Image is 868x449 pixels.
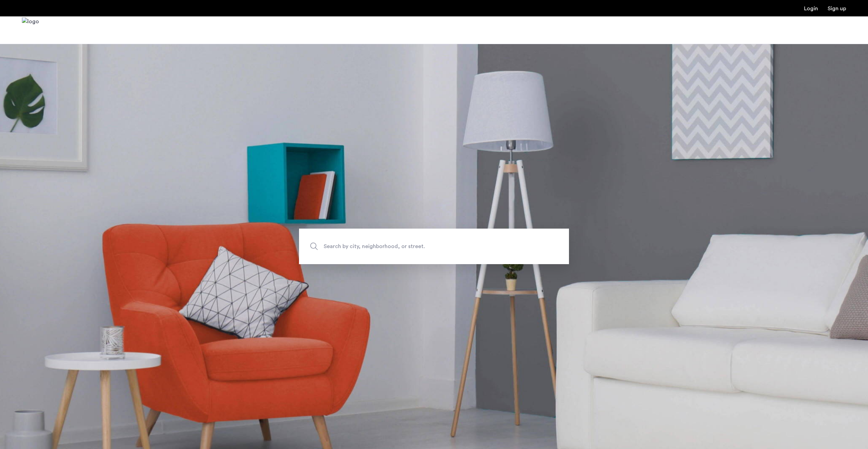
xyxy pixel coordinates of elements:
a: Cazamio Logo [22,17,39,43]
a: Registration [828,6,846,11]
a: Login [804,6,818,11]
img: logo [22,17,39,43]
span: Search by city, neighborhood, or street. [324,242,513,251]
input: Apartment Search [299,229,569,264]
